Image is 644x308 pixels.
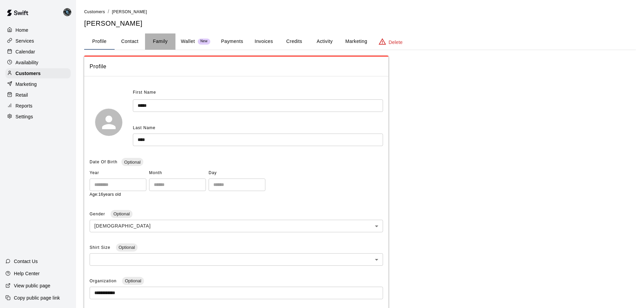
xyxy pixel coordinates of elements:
[115,33,145,50] button: Contact
[16,102,32,109] p: Reports
[181,38,195,45] p: Wallet
[84,8,636,16] nav: breadcrumb
[340,33,373,50] button: Marketing
[90,220,383,232] div: [DEMOGRAPHIC_DATA]
[209,168,265,179] span: Day
[5,101,71,111] a: Reports
[133,125,156,130] span: Last Name
[216,33,248,50] button: Payments
[112,9,147,14] span: [PERSON_NAME]
[16,113,33,120] p: Settings
[84,9,105,14] a: Customers
[5,79,71,89] a: Marketing
[145,33,175,50] button: Family
[5,112,71,122] a: Settings
[90,245,112,250] span: Shirt Size
[5,47,71,57] a: Calendar
[62,5,76,19] div: Danny Lake
[14,294,60,301] p: Copy public page link
[90,160,117,164] span: Date Of Birth
[198,39,210,44] span: New
[16,59,39,66] p: Availability
[63,8,71,16] img: Danny Lake
[248,33,279,50] button: Invoices
[90,168,146,179] span: Year
[90,279,118,283] span: Organization
[5,68,71,78] a: Customers
[5,25,71,35] a: Home
[90,212,106,216] span: Gender
[5,36,71,46] a: Services
[16,81,37,88] p: Marketing
[16,27,28,33] p: Home
[84,33,115,50] button: Profile
[149,168,206,179] span: Month
[122,278,144,283] span: Optional
[121,160,143,165] span: Optional
[84,9,105,14] span: Customers
[111,211,132,216] span: Optional
[14,282,50,289] p: View public page
[133,87,156,98] span: First Name
[5,57,71,68] a: Availability
[16,92,28,98] p: Retail
[90,62,383,71] span: Profile
[116,245,138,250] span: Optional
[279,33,309,50] button: Credits
[84,19,636,28] h5: [PERSON_NAME]
[16,48,35,55] p: Calendar
[309,33,340,50] button: Activity
[90,192,121,197] span: Age: 16 years old
[5,90,71,100] a: Retail
[16,38,34,44] p: Services
[389,39,403,46] p: Delete
[108,8,109,15] li: /
[16,70,41,77] p: Customers
[14,270,40,277] p: Help Center
[14,258,38,265] p: Contact Us
[84,33,636,50] div: basic tabs example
